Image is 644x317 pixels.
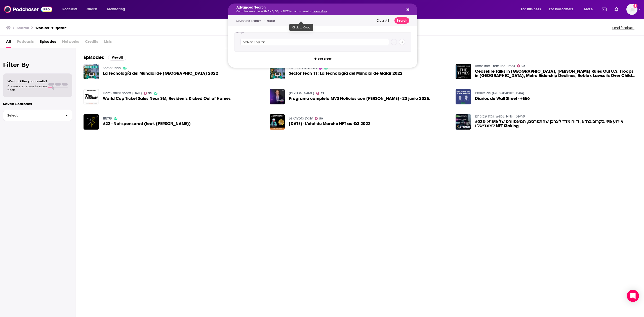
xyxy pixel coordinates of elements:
[84,54,104,61] h2: Episodes
[103,66,121,70] a: Sector Tech
[40,37,56,48] a: Episodes
[84,114,99,130] img: #22 - Not sponsored (feat. Ayoub)
[475,120,636,128] a: #023- אירוע פיזי בקרוב בת"א, ד"וח מדד לצרכן שהתפרסם, המאטוורס של פיפ"א למונדיאל ו NFT Staking
[521,6,541,13] span: For Business
[517,64,525,67] a: 62
[233,4,422,15] div: Search podcasts, credits, & more...
[103,122,191,126] span: #22 - Not sponsored (feat. [PERSON_NAME])
[289,122,371,126] span: [DATE] - L'état du Marché NFT au Q3 2022
[8,85,47,92] span: Choose a tab above to access filters.
[148,92,152,95] span: 55
[584,6,593,13] span: More
[626,4,637,15] img: User Profile
[626,4,637,15] span: Logged in as headlandconsultancy
[321,92,324,95] span: 57
[17,25,29,30] h3: Search
[103,96,231,101] a: World Cup Ticket Sales Near 3M, Residents Kicked Out of Homes
[8,80,47,83] span: Want to filter your results?
[144,92,152,95] a: 55
[475,69,636,78] a: Ceasefire Talks in Gaza, Trump Rules Out U.S. Troops in Ukraine, Metro Ridership Declines, Roblox...
[475,69,636,78] span: Ceasefire Talks in [GEOGRAPHIC_DATA], [PERSON_NAME] Rules Out U.S. Troops in [GEOGRAPHIC_DATA], M...
[517,5,547,13] button: open menu
[83,5,100,13] a: Charts
[270,64,285,79] img: Sector Tech 11: La Tecnología del Mundial de Qatar 2022
[546,5,581,13] button: open menu
[17,37,34,48] span: Podcasts
[250,19,276,22] span: "Roblox" + "qatar"
[289,116,313,121] a: Le Crypto Daily
[289,96,430,101] span: Programa completo MVS Noticias con [PERSON_NAME] - 23 junio 2025.
[3,110,72,121] button: Select
[289,71,403,75] a: Sector Tech 11: La Tecnología del Mundial de Qatar 2022
[312,10,327,13] a: Learn More
[318,57,332,60] span: add group
[633,4,637,8] svg: Add a profile image
[289,122,371,126] a: 20/10/22 - L'état du Marché NFT au Q3 2022
[3,61,72,68] h2: Filter By
[319,117,323,120] span: 50
[600,5,609,14] a: Show notifications dropdown
[236,10,401,13] p: Combine searches with AND, OR, or NOT to narrow results.
[475,114,525,118] a: ומה שביניהם, Web3, NFTs, קריפטו
[289,91,314,95] a: Ana Francisca Vega
[87,6,97,13] span: Charts
[85,37,98,48] span: Credits
[4,5,52,14] img: Podchaser - Follow, Share and Rate Podcasts
[289,96,430,101] a: Programa completo MVS Noticias con Ana Francisca Vega - 23 junio 2025.
[62,6,77,13] span: Podcasts
[456,64,471,79] img: Ceasefire Talks in Gaza, Trump Rules Out U.S. Troops in Ukraine, Metro Ridership Declines, Roblox...
[240,39,389,45] input: Type a keyword or phrase...
[456,114,471,130] img: #023- אירוע פיזי בקרוב בת"א, ד"וח מדד לצרכן שהתפרסם, המאטוורס של פיפ"א למונדיאל ו NFT Staking
[3,114,61,117] span: Select
[103,122,191,126] a: #22 - Not sponsored (feat. Ayoub)
[394,17,409,24] button: Search
[62,37,79,48] span: Networks
[375,19,390,22] button: Clear All
[236,31,244,34] h4: Group 1
[270,114,285,130] img: 20/10/22 - L'état du Marché NFT au Q3 2022
[6,37,11,48] a: All
[103,116,112,121] a: TBD3B
[313,56,333,62] button: add group
[270,89,285,104] img: Programa completo MVS Noticias con Ana Francisca Vega - 23 junio 2025.
[103,71,218,75] a: La Tecnología del Mundial de Qatar 2022
[236,6,401,9] h5: Advanced Search
[108,55,126,61] button: View All
[236,19,276,22] span: Search for
[104,5,132,13] button: open menu
[84,89,99,104] img: World Cup Ticket Sales Near 3M, Residents Kicked Out of Homes
[103,71,218,75] span: La Tecnología del Mundial de [GEOGRAPHIC_DATA] 2022
[59,5,84,13] button: open menu
[521,65,525,67] span: 62
[84,64,99,79] img: La Tecnología del Mundial de Qatar 2022
[475,91,524,95] a: Diarios de Wall Street
[84,54,126,61] a: EpisodesView All
[316,92,324,95] a: 57
[456,89,471,104] img: Diarios de Wall Street - #E56
[315,117,323,120] a: 50
[289,24,313,31] div: Click to Copy
[613,5,620,14] a: Show notifications dropdown
[581,5,599,13] button: open menu
[475,96,530,101] a: Diarios de Wall Street - #E56
[475,64,515,68] a: Headlines From The Times
[549,6,573,13] span: For Podcasters
[35,25,67,30] h3: "Roblox" + "qatar"
[107,6,125,13] span: Monitoring
[3,101,72,106] p: Saved Searches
